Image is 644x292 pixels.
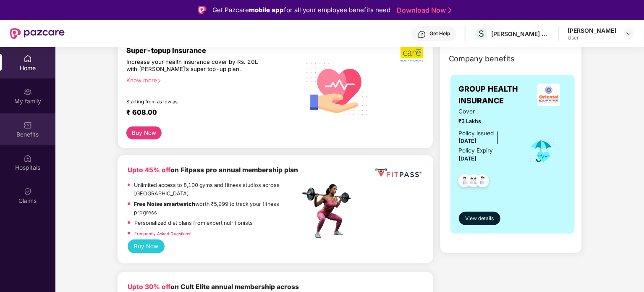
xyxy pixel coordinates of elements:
[568,34,616,41] div: User
[459,83,531,107] span: GROUP HEALTH INSURANCE
[448,6,452,15] img: Stroke
[397,6,449,15] a: Download Now
[134,201,196,207] strong: Free Noise smartwatch
[465,215,494,223] span: View details
[126,46,300,55] div: Super-topup Insurance
[128,239,165,253] button: Buy Now
[459,107,516,116] span: Cover
[126,99,264,105] div: Starting from as low as
[128,166,298,174] b: on Fitpass pro annual membership plan
[134,219,253,227] p: Personalized diet plans from expert nutritionists
[24,154,32,163] img: svg+xml;base64,PHN2ZyBpZD0iSG9zcGl0YWxzIiB4bWxucz0iaHR0cDovL3d3dy53My5vcmcvMjAwMC9zdmciIHdpZHRoPS...
[459,212,500,225] button: View details
[24,187,32,196] img: svg+xml;base64,PHN2ZyBpZD0iQ2xhaW0iIHhtbG5zPSJodHRwOi8vd3d3LnczLm9yZy8yMDAwL3N2ZyIgd2lkdGg9IjIwIi...
[537,84,560,106] img: insurerLogo
[24,88,32,96] img: svg+xml;base64,PHN2ZyB3aWR0aD0iMjAiIGhlaWdodD0iMjAiIHZpZXdCb3g9IjAgMCAyMCAyMCIgZmlsbD0ibm9uZSIgeG...
[568,26,616,34] div: [PERSON_NAME]
[157,79,162,83] span: right
[401,46,424,62] img: b5dec4f62d2307b9de63beb79f102df3.png
[626,30,632,37] img: svg+xml;base64,PHN2ZyBpZD0iRHJvcGRvd24tMzJ4MzIiIHhtbG5zPSJodHRwOi8vd3d3LnczLm9yZy8yMDAwL3N2ZyIgd2...
[10,28,65,39] img: New Pazcare Logo
[459,155,477,162] span: [DATE]
[134,181,300,198] p: Unlimited access to 8,100 gyms and fitness studios across [GEOGRAPHIC_DATA]
[300,182,359,241] img: fpp.png
[249,6,284,14] strong: mobile app
[126,58,264,74] div: Increase your health insurance cover by Rs. 20L with [PERSON_NAME]’s super top-up plan.
[418,30,426,39] img: svg+xml;base64,PHN2ZyBpZD0iSGVscC0zMngzMiIgeG1sbnM9Imh0dHA6Ly93d3cudzMub3JnLzIwMDAvc3ZnIiB3aWR0aD...
[459,117,516,126] span: ₹3 Lakhs
[459,138,477,144] span: [DATE]
[24,55,32,63] img: svg+xml;base64,PHN2ZyBpZD0iSG9tZSIgeG1sbnM9Imh0dHA6Ly93d3cudzMub3JnLzIwMDAvc3ZnIiB3aWR0aD0iMjAiIG...
[472,172,493,192] img: svg+xml;base64,PHN2ZyB4bWxucz0iaHR0cDovL3d3dy53My5vcmcvMjAwMC9zdmciIHdpZHRoPSI0OC45NDMiIGhlaWdodD...
[528,137,555,165] img: icon
[459,146,493,155] div: Policy Expiry
[198,6,207,14] img: Logo
[479,29,484,39] span: S
[491,30,550,38] div: [PERSON_NAME] CONSULTANTS P LTD
[134,231,191,236] a: Frequently Asked Questions!
[128,166,170,174] b: Upto 45% off
[429,30,450,37] div: Get Help
[134,200,300,217] p: worth ₹5,999 to track your fitness progress
[459,129,494,138] div: Policy issued
[126,126,162,139] button: Buy Now
[126,77,295,83] div: Know more
[463,172,484,192] img: svg+xml;base64,PHN2ZyB4bWxucz0iaHR0cDovL3d3dy53My5vcmcvMjAwMC9zdmciIHdpZHRoPSI0OC45MTUiIGhlaWdodD...
[374,165,423,181] img: fppp.png
[128,283,170,291] b: Upto 30% off
[126,108,292,118] div: ₹ 608.00
[449,53,515,65] span: Company benefits
[24,121,32,129] img: svg+xml;base64,PHN2ZyBpZD0iQmVuZWZpdHMiIHhtbG5zPSJodHRwOi8vd3d3LnczLm9yZy8yMDAwL3N2ZyIgd2lkdGg9Ij...
[300,48,375,124] img: svg+xml;base64,PHN2ZyB4bWxucz0iaHR0cDovL3d3dy53My5vcmcvMjAwMC9zdmciIHhtbG5zOnhsaW5rPSJodHRwOi8vd3...
[455,172,475,192] img: svg+xml;base64,PHN2ZyB4bWxucz0iaHR0cDovL3d3dy53My5vcmcvMjAwMC9zdmciIHdpZHRoPSI0OC45NDMiIGhlaWdodD...
[212,5,390,15] div: Get Pazcare for all your employee benefits need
